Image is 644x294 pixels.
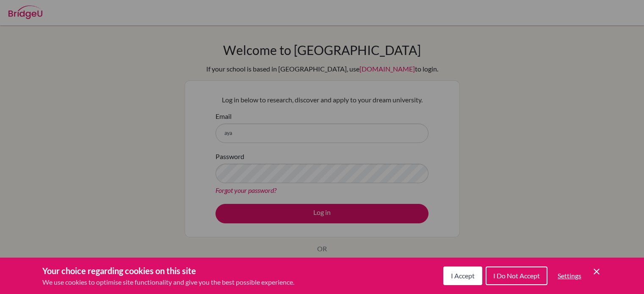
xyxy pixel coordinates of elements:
p: We use cookies to optimise site functionality and give you the best possible experience. [42,277,294,287]
span: I Do Not Accept [493,272,540,280]
button: I Do Not Accept [486,267,547,285]
button: I Accept [443,267,482,285]
span: I Accept [451,272,475,280]
span: Settings [558,272,581,280]
button: Save and close [591,267,602,277]
h3: Your choice regarding cookies on this site [42,264,294,277]
button: Settings [551,267,588,284]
